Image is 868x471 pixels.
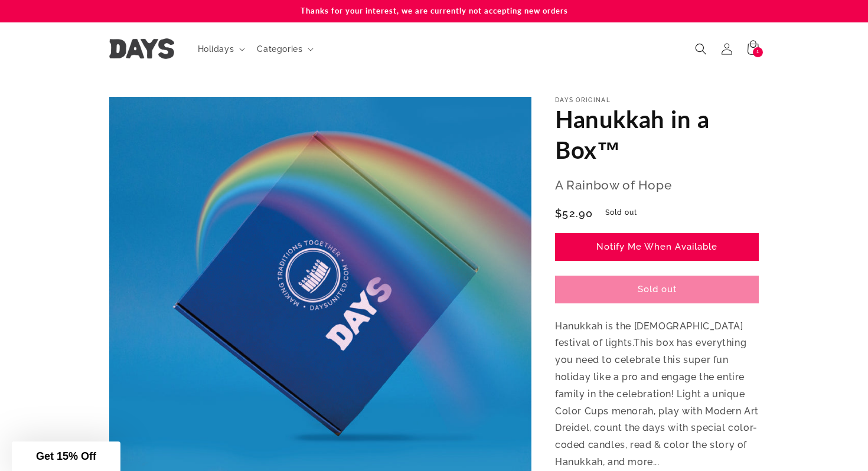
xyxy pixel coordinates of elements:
[12,441,120,471] div: Get 15% Off
[555,205,593,221] span: $52.90
[555,97,759,104] p: Days Original
[555,276,759,303] button: Sold out
[555,174,759,197] p: A Rainbow of Hope
[250,37,318,61] summary: Categories
[555,337,759,467] span: This box has everything you need to celebrate this super fun holiday like a pro and engage the en...
[257,44,302,54] span: Categories
[198,44,234,54] span: Holidays
[555,320,743,349] span: Hanukkah is the [DEMOGRAPHIC_DATA] festival of lights.
[688,36,714,62] summary: Search
[555,104,759,165] h1: Hanukkah in a Box™
[191,37,250,61] summary: Holidays
[597,205,645,220] span: Sold out
[756,47,759,57] span: 1
[555,233,759,261] a: Notify Me When Available
[109,38,174,59] img: Days United
[36,450,96,462] span: Get 15% Off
